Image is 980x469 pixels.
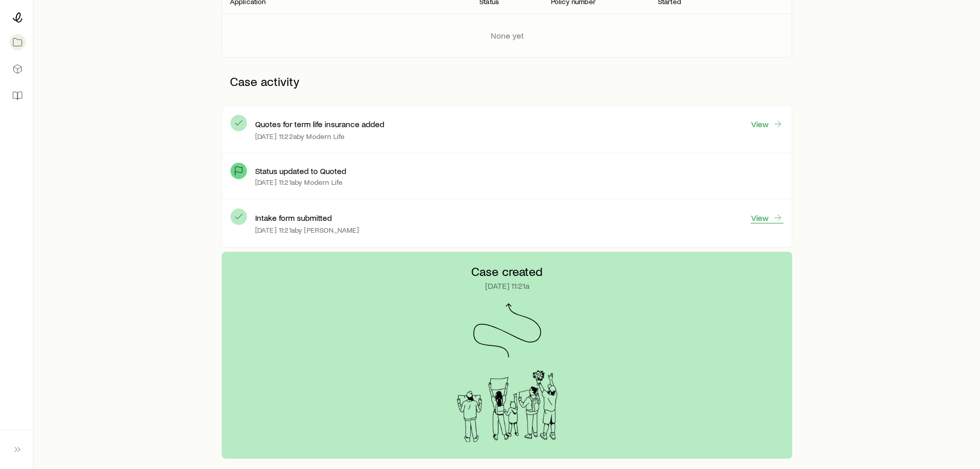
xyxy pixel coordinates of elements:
p: None yet [491,30,524,41]
p: [DATE] 11:21a by [PERSON_NAME] [255,226,360,234]
p: [DATE] 11:21a by Modern Life [255,178,343,186]
p: Intake form submitted [255,213,332,223]
a: View [751,118,783,130]
p: Status updated to Quoted [255,166,346,176]
p: [DATE] 11:21a [485,281,529,291]
p: Case created [471,264,543,279]
p: Case activity [222,66,792,97]
p: [DATE] 11:22a by Modern Life [255,132,345,141]
a: View [751,212,783,223]
p: Quotes for term life insurance added [255,119,384,129]
img: Arrival Signs [447,370,567,442]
